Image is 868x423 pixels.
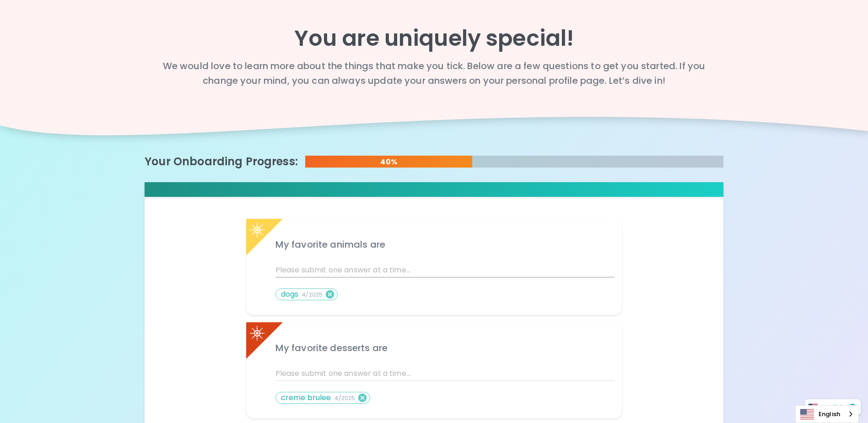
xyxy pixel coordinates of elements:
[275,263,615,277] input: Please submit one answer at a time...
[809,404,818,411] img: United States flag
[250,326,264,341] img: Sparck logo
[305,157,473,168] p: 40%
[796,406,858,423] a: English
[275,288,338,300] div: dogs4/2025
[145,59,723,88] p: We would love to learn more about the things that make you tick. Below are a few questions to get...
[334,394,355,402] span: 4/2025
[145,154,298,169] h5: Your Onboarding Progress:
[795,405,859,423] aside: Language selected: English
[795,405,859,423] div: Language
[281,392,356,403] p: creme brulee
[302,291,323,298] span: 4/2025
[145,26,723,51] p: You are uniquely special!
[805,399,861,416] button: English
[281,289,323,300] p: dogs
[275,341,615,355] h6: My favorite desserts are
[821,403,844,412] p: English
[275,237,615,252] h6: My favorite animals are
[275,366,615,381] input: Please submit one answer at a time...
[275,392,371,404] div: creme brulee4/2025
[250,222,264,237] img: Sparck logo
